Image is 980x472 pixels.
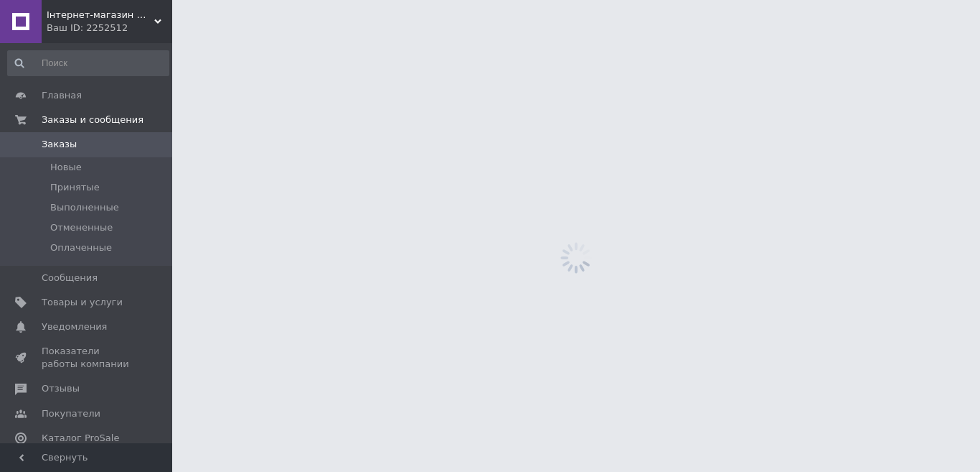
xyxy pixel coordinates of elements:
span: Інтернет-магазин Жіночого та Домашнього одягу КОНТЕССА [47,9,154,22]
span: Главная [42,89,82,102]
span: Новые [50,161,82,174]
span: Товары и услуги [42,296,123,309]
span: Отзывы [42,382,80,395]
span: Заказы и сообщения [42,114,143,126]
span: Оплаченные [50,241,112,254]
input: Поиск [7,50,169,76]
span: Уведомления [42,320,107,333]
span: Сообщения [42,272,98,284]
span: Показатели работы компании [42,345,133,371]
span: Покупатели [42,407,100,420]
span: Выполненные [50,201,119,214]
span: Принятые [50,181,100,194]
img: spinner_grey-bg-hcd09dd2d8f1a785e3413b09b97f8118e7.gif [557,239,595,277]
div: Ваш ID: 2252512 [47,22,172,34]
span: Отмененные [50,221,113,234]
span: Каталог ProSale [42,432,119,445]
span: Заказы [42,138,77,151]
